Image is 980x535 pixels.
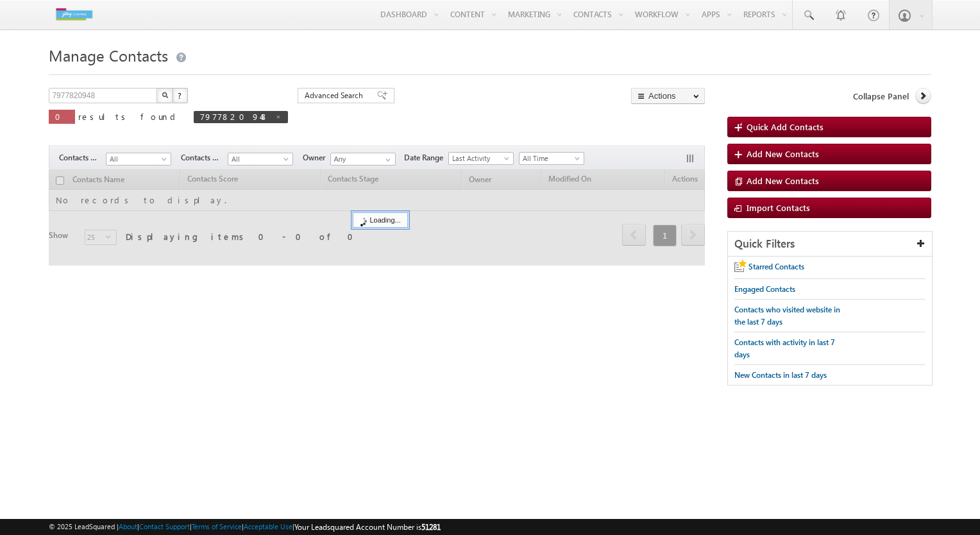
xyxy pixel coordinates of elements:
[78,111,180,122] span: results found
[228,153,289,165] span: All
[734,305,840,327] span: Contacts who visited website in the last 7 days
[330,153,396,166] input: Type to Search
[748,262,804,271] span: Starred Contacts
[747,121,824,132] span: Quick Add Contacts
[200,111,269,122] span: 7977820948
[181,152,228,164] span: Contacts Source
[49,45,168,65] span: Manage Contacts
[734,284,795,294] span: Engaged Contacts
[448,152,514,165] a: Last Activity
[162,92,168,98] img: Search
[520,153,580,164] span: All Time
[228,153,293,166] a: All
[49,521,441,533] span: © 2025 LeadSquared | | | | |
[192,522,242,531] a: Terms of Service
[119,522,137,531] a: About
[106,153,171,166] a: All
[106,153,167,165] span: All
[294,522,441,532] span: Your Leadsquared Account Number is
[747,148,819,159] span: Add New Contacts
[49,3,99,26] img: Custom Logo
[747,202,810,213] span: Import Contacts
[173,88,188,103] button: ?
[421,522,441,532] span: 51281
[55,111,69,122] span: 0
[631,88,705,104] button: Actions
[59,152,106,164] span: Contacts Stage
[139,522,190,531] a: Contact Support
[303,152,330,164] span: Owner
[519,152,584,165] a: All Time
[178,90,183,101] span: ?
[747,175,819,186] span: Add New Contacts
[305,90,367,101] span: Advanced Search
[449,153,510,164] span: Last Activity
[378,153,394,166] a: Show All Items
[734,370,827,380] span: New Contacts in last 7 days
[404,152,448,164] span: Date Range
[244,522,292,531] a: Acceptable Use
[853,90,909,102] span: Collapse Panel
[734,337,835,359] span: Contacts with activity in last 7 days
[353,212,407,228] div: Loading...
[728,232,931,257] div: Quick Filters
